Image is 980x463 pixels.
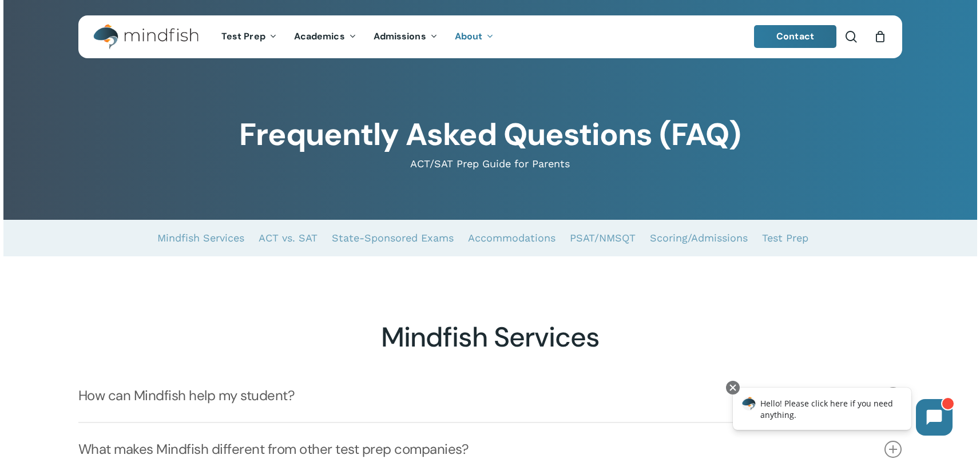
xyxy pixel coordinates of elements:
[332,220,454,256] a: State-Sponsored Exams
[157,220,244,256] a: Mindfish Services
[762,220,808,256] a: Test Prep
[294,30,345,42] span: Academics
[213,15,502,58] nav: Main Menu
[874,30,887,43] a: Cart
[78,157,902,171] p: ACT/SAT Prep Guide for Parents
[374,30,426,42] span: Admissions
[446,32,503,42] a: About
[455,30,483,42] span: About
[78,15,902,58] header: Main Menu
[721,379,964,447] iframe: Chatbot
[78,116,902,153] h1: Frequently Asked Questions (FAQ)
[650,220,748,256] a: Scoring/Admissions
[776,30,814,42] span: Contact
[213,32,285,42] a: Test Prep
[78,369,902,422] a: How can Mindfish help my student?
[285,32,365,42] a: Academics
[570,220,636,256] a: PSAT/NMSQT
[365,32,446,42] a: Admissions
[754,25,836,48] a: Contact
[221,30,265,42] span: Test Prep
[468,220,556,256] a: Accommodations
[78,321,902,354] h2: Mindfish Services
[259,220,318,256] a: ACT vs. SAT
